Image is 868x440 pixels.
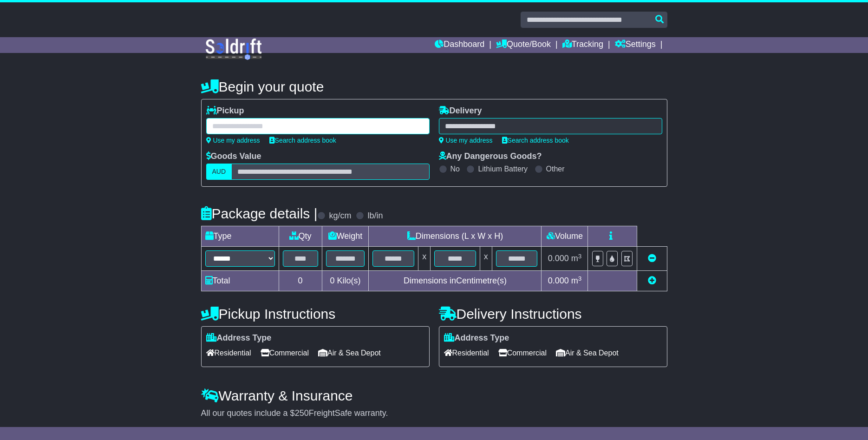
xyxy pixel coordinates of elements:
a: Dashboard [435,37,484,53]
label: Address Type [444,333,509,343]
a: Use my address [439,137,493,144]
a: Remove this item [648,254,656,263]
label: Other [546,164,565,173]
h4: Delivery Instructions [439,306,667,322]
span: m [571,254,582,263]
label: Lithium Battery [478,164,528,173]
td: Qty [279,226,322,247]
sup: 3 [578,275,582,282]
td: Dimensions (L x W x H) [369,226,542,247]
label: Any Dangerous Goods? [439,151,542,162]
td: Weight [322,226,369,247]
span: Air & Sea Depot [318,346,381,360]
td: Kilo(s) [322,271,369,291]
td: x [480,247,492,271]
td: x [418,247,431,271]
h4: Begin your quote [201,79,667,94]
a: Add new item [648,276,656,285]
td: Dimensions in Centimetre(s) [369,271,542,291]
span: Commercial [498,346,547,360]
label: Goods Value [206,151,261,162]
a: Quote/Book [496,37,551,53]
span: 250 [295,408,309,418]
a: Use my address [206,137,260,144]
h4: Pickup Instructions [201,306,430,322]
span: Residential [206,346,251,360]
span: 0.000 [548,254,569,263]
td: 0 [279,271,322,291]
label: kg/cm [329,211,351,221]
span: 0 [330,276,334,285]
label: AUD [206,164,232,180]
a: Search address book [269,137,336,144]
td: Volume [542,226,588,247]
span: m [571,276,582,285]
a: Settings [615,37,656,53]
a: Search address book [502,137,569,144]
td: Total [201,271,279,291]
span: Air & Sea Depot [556,346,619,360]
a: Tracking [562,37,603,53]
label: Delivery [439,106,482,116]
label: Pickup [206,106,244,116]
label: No [450,164,460,173]
span: Residential [444,346,489,360]
div: All our quotes include a $ FreightSafe warranty. [201,408,667,419]
h4: Package details | [201,206,318,221]
h4: Warranty & Insurance [201,388,667,403]
td: Type [201,226,279,247]
span: Commercial [261,346,309,360]
sup: 3 [578,253,582,260]
label: Address Type [206,333,272,343]
span: 0.000 [548,276,569,285]
label: lb/in [367,211,383,221]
